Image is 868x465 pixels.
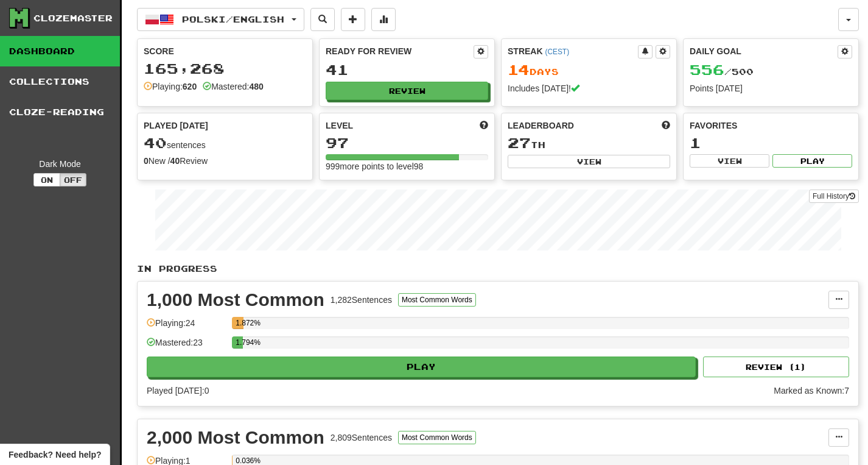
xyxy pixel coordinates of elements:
[137,263,859,275] p: In Progress
[690,66,754,77] span: / 500
[144,134,167,151] span: 40
[508,82,670,94] div: Includes [DATE]!
[144,61,306,76] div: 165,268
[326,160,488,172] div: 999 more points to level 98
[9,449,101,461] span: Open feedback widget
[236,317,243,329] div: 1.872%
[703,357,849,377] button: Review (1)
[144,80,197,93] div: Playing:
[60,173,86,186] button: Off
[326,135,488,151] div: 97
[326,62,488,77] div: 41
[33,12,113,24] div: Clozemaster
[249,82,263,91] strong: 480
[331,294,392,306] div: 1,282 Sentences
[147,428,324,447] div: 2,000 Most Common
[147,291,324,309] div: 1,000 Most Common
[508,135,670,151] div: th
[326,45,474,57] div: Ready for Review
[809,190,859,203] a: Full History
[662,119,670,132] span: This week in points, UTC
[508,134,531,151] span: 27
[147,386,209,396] span: Played [DATE]: 0
[508,45,638,57] div: Streak
[183,82,197,91] strong: 620
[310,8,335,31] button: Search sentences
[690,61,724,78] span: 556
[137,8,304,31] button: Polski/English
[772,154,852,168] button: Play
[508,155,670,168] button: View
[144,119,208,132] span: Played [DATE]
[690,82,852,94] div: Points [DATE]
[508,62,670,78] div: Day s
[144,135,306,151] div: sentences
[690,135,852,151] div: 1
[147,357,696,377] button: Play
[147,317,226,337] div: Playing: 24
[480,119,488,132] span: Score more points to level up
[182,14,284,24] span: Polski / English
[144,155,306,167] div: New / Review
[33,173,60,186] button: On
[398,293,476,307] button: Most Common Words
[9,158,111,170] div: Dark Mode
[690,119,852,132] div: Favorites
[690,154,769,168] button: View
[170,156,180,166] strong: 40
[508,61,530,78] span: 14
[147,336,226,357] div: Mastered: 23
[144,156,149,166] strong: 0
[331,431,392,444] div: 2,809 Sentences
[326,119,353,132] span: Level
[371,8,396,31] button: More stats
[508,119,574,132] span: Leaderboard
[545,48,569,56] a: (CEST)
[690,45,838,59] div: Daily Goal
[398,431,476,444] button: Most Common Words
[774,385,849,397] div: Marked as Known: 7
[236,336,243,349] div: 1.794%
[341,8,365,31] button: Add sentence to collection
[144,45,306,57] div: Score
[326,82,488,100] button: Review
[203,80,264,93] div: Mastered:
